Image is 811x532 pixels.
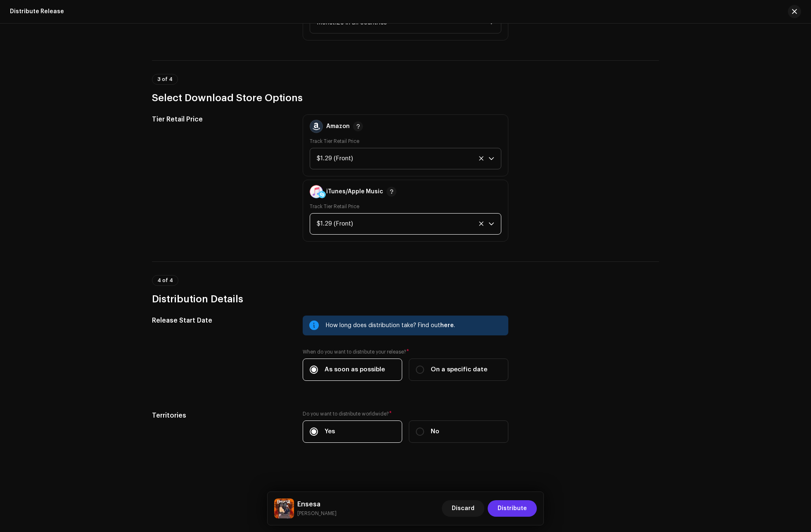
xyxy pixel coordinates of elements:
span: On a specific date [431,365,487,374]
div: Amazon [326,123,350,130]
label: Do you want to distribute worldwide? [303,411,508,417]
label: Track Tier Retail Price [310,203,359,210]
span: [object Object] [317,148,488,169]
span: Yes [325,427,335,436]
span: 4 of 4 [157,278,173,283]
label: Track Tier Retail Price [310,138,359,145]
div: $1.29 (Front) [317,148,475,169]
h3: Distribution Details [152,292,659,306]
span: Discard [452,500,474,517]
div: How long does distribution take? Find out . [326,321,502,330]
span: No [431,427,439,436]
div: $1.29 (Front) [317,214,475,234]
img: 62365dd2-a276-4f14-8b8c-7d095943684a [274,499,294,518]
h5: Release Start Date [152,316,289,325]
span: Distribute [498,500,527,517]
small: Ensesa [297,509,337,518]
button: Discard [442,500,484,517]
h5: Tier Retail Price [152,114,289,124]
span: [object Object] [317,214,488,234]
div: dropdown trigger [488,214,494,234]
span: As soon as possible [325,365,385,374]
div: dropdown trigger [488,148,494,169]
button: Distribute [488,500,537,517]
span: 3 of 4 [157,77,173,82]
h5: Ensesa [297,499,337,509]
h5: Territories [152,411,289,420]
span: here [440,323,454,328]
label: When do you want to distribute your release? [303,349,508,355]
h3: Select Download Store Options [152,91,659,104]
div: Distribute Release [10,8,64,15]
div: iTunes/Apple Music [326,188,383,195]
